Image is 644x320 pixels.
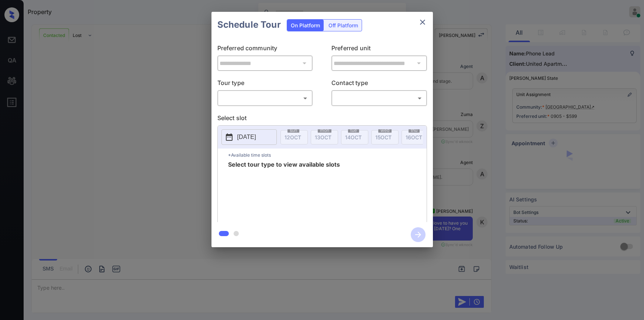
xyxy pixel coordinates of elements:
[221,129,277,145] button: [DATE]
[217,44,313,55] p: Preferred community
[228,161,340,221] span: Select tour type to view available slots
[325,20,362,31] div: Off Platform
[415,15,430,30] button: close
[287,20,324,31] div: On Platform
[217,78,313,90] p: Tour type
[228,149,427,161] p: *Available time slots
[331,44,427,55] p: Preferred unit
[217,113,427,125] p: Select slot
[211,12,287,38] h2: Schedule Tour
[331,78,427,90] p: Contact type
[237,133,256,142] p: [DATE]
